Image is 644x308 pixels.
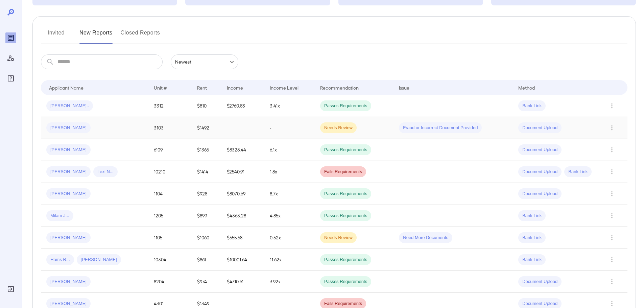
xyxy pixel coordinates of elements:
[5,32,16,43] div: Reports
[320,103,371,109] span: Passes Requirements
[93,169,118,175] span: Lexi N...
[270,84,299,92] div: Income Level
[192,271,221,293] td: $974
[46,169,91,175] span: [PERSON_NAME]
[46,147,91,153] span: [PERSON_NAME]
[264,249,315,271] td: 11.62x
[606,122,617,133] button: Row Actions
[77,257,121,263] span: [PERSON_NAME]
[399,84,410,92] div: Issue
[121,27,160,44] button: Closed Reports
[320,279,371,285] span: Passes Requirements
[192,249,221,271] td: $861
[221,249,264,271] td: $10001.64
[192,95,221,117] td: $810
[171,54,238,69] div: Newest
[518,301,562,307] span: Document Upload
[46,103,93,109] span: [PERSON_NAME]..
[192,183,221,205] td: $928
[606,166,617,177] button: Row Actions
[264,95,315,117] td: 3.41x
[46,301,91,307] span: [PERSON_NAME]
[606,100,617,111] button: Row Actions
[320,191,371,197] span: Passes Requirements
[192,139,221,161] td: $1365
[264,139,315,161] td: 6.1x
[264,227,315,249] td: 0.52x
[46,125,91,131] span: [PERSON_NAME]
[148,161,191,183] td: 10210
[221,161,264,183] td: $2540.91
[41,27,71,44] button: Invited
[5,284,16,294] div: Log Out
[49,84,84,92] div: Applicant Name
[197,84,208,92] div: Rent
[320,257,371,263] span: Passes Requirements
[320,213,371,219] span: Passes Requirements
[221,183,264,205] td: $8070.69
[46,191,91,197] span: [PERSON_NAME]
[221,205,264,227] td: $4363.28
[46,279,91,285] span: [PERSON_NAME]
[518,169,562,175] span: Document Upload
[148,227,191,249] td: 1105
[518,235,546,241] span: Bank Link
[606,254,617,265] button: Row Actions
[518,103,546,109] span: Bank Link
[148,139,191,161] td: 6109
[192,205,221,227] td: $899
[5,53,16,64] div: Manage Users
[606,210,617,221] button: Row Actions
[518,213,546,219] span: Bank Link
[148,205,191,227] td: 1205
[221,271,264,293] td: $4710.61
[518,147,562,153] span: Document Upload
[606,276,617,287] button: Row Actions
[148,117,191,139] td: 3103
[320,147,371,153] span: Passes Requirements
[192,227,221,249] td: $1060
[518,257,546,263] span: Bank Link
[148,183,191,205] td: 1104
[5,73,16,84] div: FAQ
[320,301,366,307] span: Fails Requirements
[154,84,167,92] div: Unit #
[264,271,315,293] td: 3.92x
[518,279,562,285] span: Document Upload
[399,125,482,131] span: Fraud or Incorrect Document Provided
[606,232,617,243] button: Row Actions
[192,117,221,139] td: $1492
[221,95,264,117] td: $2760.83
[606,188,617,199] button: Row Actions
[264,183,315,205] td: 8.7x
[264,117,315,139] td: -
[79,27,113,44] button: New Reports
[148,271,191,293] td: 8204
[148,249,191,271] td: 10304
[192,161,221,183] td: $1414
[227,84,243,92] div: Income
[518,191,562,197] span: Document Upload
[148,95,191,117] td: 3312
[320,125,357,131] span: Needs Review
[399,235,452,241] span: Need More Documents
[518,125,562,131] span: Document Upload
[320,84,359,92] div: Recommendation
[606,144,617,155] button: Row Actions
[518,84,535,92] div: Method
[46,235,91,241] span: [PERSON_NAME]
[320,235,357,241] span: Needs Review
[46,213,73,219] span: Milam J...
[320,169,366,175] span: Fails Requirements
[221,227,264,249] td: $555.58
[221,139,264,161] td: $8328.44
[564,169,592,175] span: Bank Link
[264,161,315,183] td: 1.8x
[46,257,74,263] span: Hams R...
[264,205,315,227] td: 4.85x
